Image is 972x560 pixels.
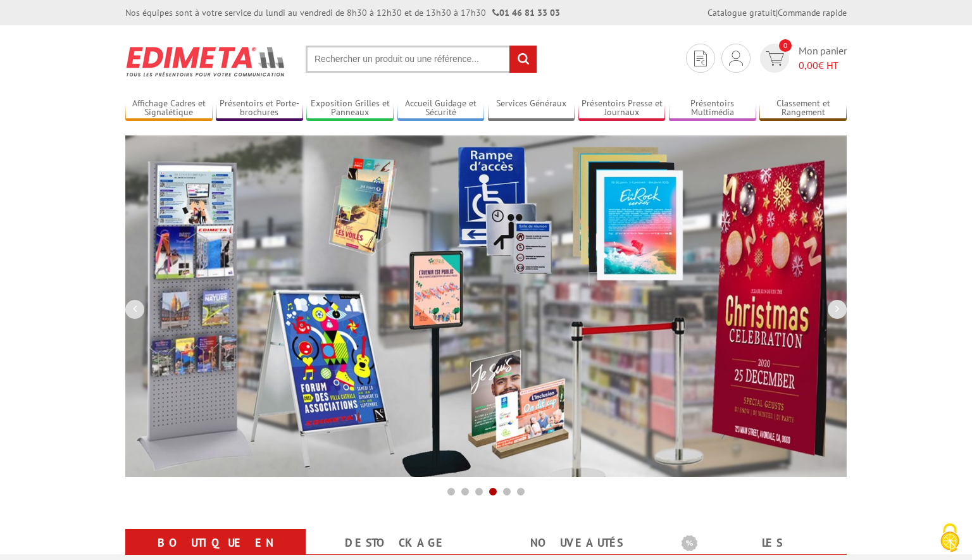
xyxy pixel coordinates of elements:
[216,98,303,119] a: Présentoirs et Porte-brochures
[669,98,756,119] a: Présentoirs Multimédia
[779,39,792,52] span: 0
[321,532,471,554] a: Destockage
[125,38,287,85] img: Présentoir, panneau, stand - Edimeta - PLV, affichage, mobilier bureau, entreprise
[694,51,707,66] img: devis rapide
[578,98,666,119] a: Présentoirs Presse et Journaux
[759,98,847,119] a: Classement et Rangement
[928,517,972,560] button: Cookies (fenêtre modale)
[509,46,537,73] input: rechercher
[125,6,560,19] div: Nos équipes sont à votre service du lundi au vendredi de 8h30 à 12h30 et de 13h30 à 17h30
[799,59,818,72] span: 0,00
[778,7,847,18] a: Commande rapide
[488,98,575,119] a: Services Généraux
[766,51,784,66] img: devis rapide
[682,532,840,557] b: Les promotions
[799,44,847,73] span: Mon panier
[492,7,560,18] strong: 01 46 81 33 03
[306,46,537,73] input: Rechercher un produit ou une référence...
[125,98,213,119] a: Affichage Cadres et Signalétique
[707,6,847,19] div: |
[799,58,847,73] span: € HT
[757,44,847,73] a: devis rapide 0 Mon panier 0,00€ HT
[729,51,743,66] img: devis rapide
[501,532,651,554] a: nouveautés
[397,98,485,119] a: Accueil Guidage et Sécurité
[934,522,966,554] img: Cookies (fenêtre modale)
[707,7,776,18] a: Catalogue gratuit
[306,98,394,119] a: Exposition Grilles et Panneaux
